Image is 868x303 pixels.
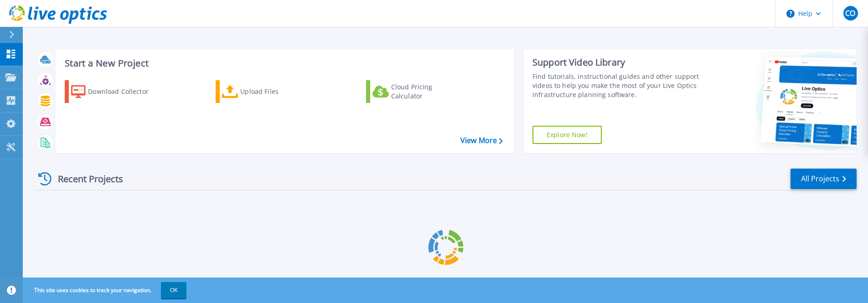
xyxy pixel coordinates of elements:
a: View More [460,136,503,145]
div: Upload Files [240,82,313,101]
a: Upload Files [216,80,317,103]
span: This site uses cookies to track your navigation. [25,282,186,298]
div: Find tutorials, instructional guides and other support videos to help you make the most of your L... [532,72,702,99]
div: Cloud Pricing Calculator [391,82,464,101]
div: Download Collector [88,82,161,101]
a: Download Collector [65,80,166,103]
a: Explore Now! [532,126,602,144]
button: OK [161,282,186,298]
div: Recent Projects [35,168,135,190]
span: CO [845,10,855,17]
div: Support Video Library [532,56,702,68]
a: All Projects [790,169,857,189]
h3: Start a New Project [65,58,502,68]
a: Cloud Pricing Calculator [366,80,468,103]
